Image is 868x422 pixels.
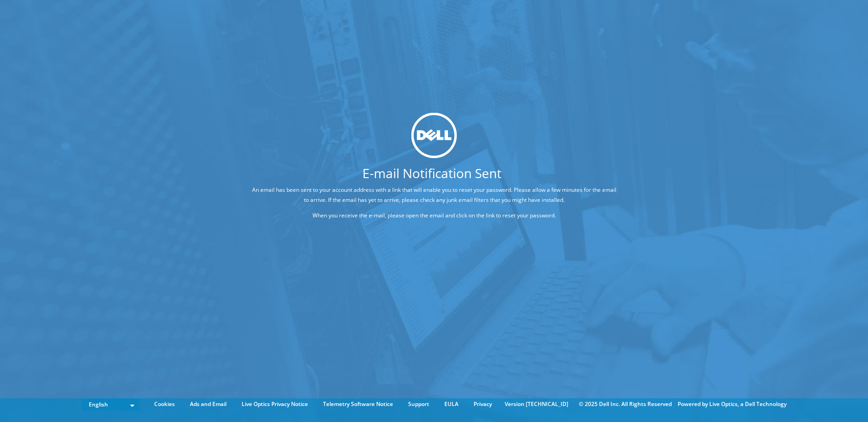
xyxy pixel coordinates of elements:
[316,399,400,409] a: Telemetry Software Notice
[147,399,182,409] a: Cookies
[500,399,573,409] li: Version [TECHNICAL_ID]
[235,399,315,409] a: Live Optics Privacy Notice
[411,112,457,158] img: dell_svg_logo.svg
[678,399,787,409] li: Powered by Live Optics, a Dell Technology
[217,167,647,179] h1: E-mail Notification Sent
[467,399,499,409] a: Privacy
[437,399,465,409] a: EULA
[574,399,676,409] li: © 2025 Dell Inc. All Rights Reserved
[251,211,617,221] p: When you receive the e-mail, please open the email and click on the link to reset your password.
[251,185,617,205] p: An email has been sent to your account address with a link that will enable you to reset your pas...
[401,399,436,409] a: Support
[183,399,233,409] a: Ads and Email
